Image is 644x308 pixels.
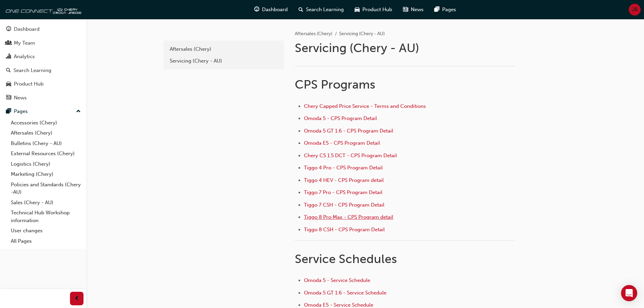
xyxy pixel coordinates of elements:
[411,6,424,14] span: News
[429,3,461,17] a: pages-iconPages
[295,252,397,266] span: Service Schedules
[629,4,641,16] button: JB
[304,189,382,195] a: Tiggo 7 Pro - CPS Program Detail
[6,109,11,115] span: pages-icon
[3,3,81,16] img: oneconnect
[8,159,84,169] a: Logistics (Chery)
[8,180,84,197] a: Policies and Standards (Chery -AU)
[8,148,84,159] a: External Resources (Chery)
[304,177,384,183] a: Tiggo 4 HEV - CPS Program detail
[8,197,84,208] a: Sales (Chery - AU)
[304,140,380,146] a: Omoda E5 - CPS Program Detail
[6,54,11,60] span: chart-icon
[304,227,385,233] a: Tiggo 8 CSH - CPS Program Detail
[339,30,385,38] li: Servicing (Chery - AU)
[304,277,370,283] a: Omoda 5 - Service Schedule
[295,31,332,37] a: Aftersales (Chery)
[3,22,84,105] button: DashboardMy TeamAnalyticsSearch LearningProduct HubNews
[3,105,84,118] button: Pages
[6,68,11,74] span: search-icon
[14,108,28,115] div: Pages
[14,80,44,88] div: Product Hub
[304,128,393,134] a: Omoda 5 GT 1.6 - CPS Program Detail
[6,40,11,46] span: people-icon
[3,64,84,77] a: Search Learning
[621,285,637,301] div: Open Intercom Messenger
[166,55,281,67] a: Servicing (Chery - AU)
[8,128,84,138] a: Aftersales (Chery)
[304,115,377,121] a: Omoda 5 - CPS Program Detail
[74,294,79,303] span: prev-icon
[8,169,84,180] a: Marketing (Chery)
[14,25,40,33] div: Dashboard
[403,5,408,14] span: news-icon
[299,5,303,14] span: search-icon
[398,3,429,17] a: news-iconNews
[14,67,51,74] div: Search Learning
[8,226,84,236] a: User changes
[434,5,439,14] span: pages-icon
[14,94,27,102] div: News
[293,3,349,17] a: search-iconSearch Learning
[442,6,456,14] span: Pages
[76,107,81,116] span: up-icon
[6,81,11,87] span: car-icon
[254,5,259,14] span: guage-icon
[14,39,35,47] div: My Team
[304,302,373,308] a: Omoda E5 - Service Schedule
[8,118,84,128] a: Accessories (Chery)
[3,50,84,63] a: Analytics
[6,26,11,32] span: guage-icon
[166,43,281,55] a: Aftersales (Chery)
[249,3,293,17] a: guage-iconDashboard
[8,236,84,246] a: All Pages
[170,45,278,53] div: Aftersales (Chery)
[3,37,84,49] a: My Team
[349,3,398,17] a: car-iconProduct Hub
[632,6,638,14] span: JB
[170,57,278,65] div: Servicing (Chery - AU)
[14,53,35,61] div: Analytics
[8,138,84,149] a: Bulletins (Chery - AU)
[362,6,392,14] span: Product Hub
[3,92,84,104] a: News
[304,290,386,296] a: Omoda 5 GT 1.6 - Service Schedule
[304,202,384,208] a: Tiggo 7 CSH - CPS Program Detail
[306,6,344,14] span: Search Learning
[304,214,393,220] a: Tiggo 8 Pro Max - CPS Program detail
[8,208,84,226] a: Technical Hub Workshop information
[304,103,426,109] a: Chery Capped Price Service - Terms and Conditions
[304,165,383,171] a: Tiggo 4 Pro - CPS Program Detail
[3,23,84,35] a: Dashboard
[6,95,11,101] span: news-icon
[304,152,397,159] a: Chery C5 1.5 DCT - CPS Program Detail
[262,6,288,14] span: Dashboard
[295,41,517,55] h1: Servicing (Chery - AU)
[295,77,375,92] span: CPS Programs
[355,5,360,14] span: car-icon
[3,78,84,90] a: Product Hub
